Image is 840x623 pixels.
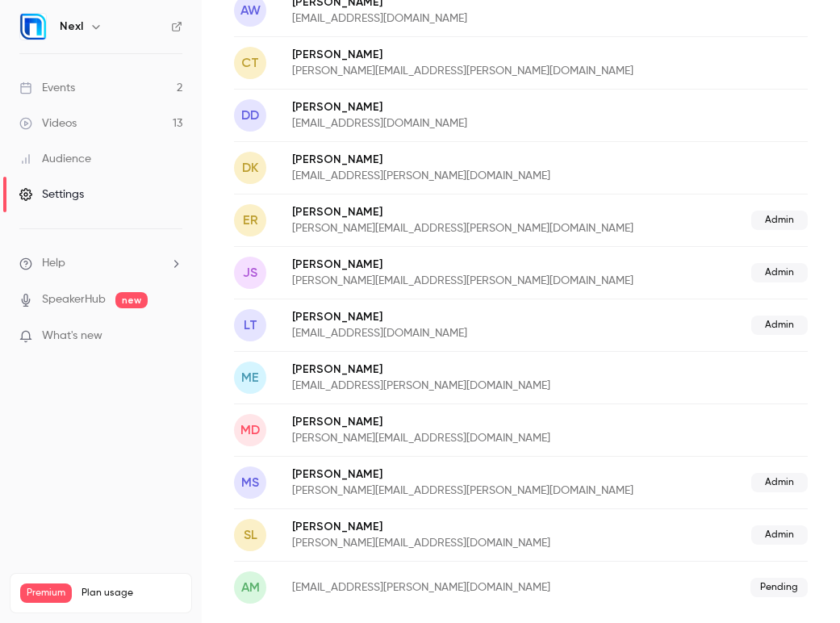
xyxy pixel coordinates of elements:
span: ME [241,368,259,387]
span: Pending [750,578,808,597]
p: [PERSON_NAME] [292,519,651,535]
p: [PERSON_NAME][EMAIL_ADDRESS][PERSON_NAME][DOMAIN_NAME] [292,483,692,499]
span: LT [244,316,257,335]
span: SL [244,525,257,545]
span: Premium [20,583,72,603]
p: [PERSON_NAME] [292,466,692,483]
span: Admin [751,473,808,492]
p: [PERSON_NAME] [292,309,609,325]
div: Videos [19,115,77,132]
div: Audience [19,151,91,167]
h6: Nexl [60,19,83,35]
p: [PERSON_NAME][EMAIL_ADDRESS][PERSON_NAME][DOMAIN_NAME] [292,273,692,289]
span: DK [242,158,258,178]
p: [EMAIL_ADDRESS][PERSON_NAME][DOMAIN_NAME] [292,378,679,394]
span: Admin [751,525,808,545]
p: [PERSON_NAME][EMAIL_ADDRESS][PERSON_NAME][DOMAIN_NAME] [292,63,721,79]
p: [PERSON_NAME] [292,414,679,430]
p: [EMAIL_ADDRESS][DOMAIN_NAME] [292,10,637,27]
div: Settings [19,186,84,203]
p: [PERSON_NAME][EMAIL_ADDRESS][DOMAIN_NAME] [292,430,679,446]
span: new [115,292,148,308]
span: Help [42,255,65,272]
a: SpeakerHub [42,291,106,308]
p: [EMAIL_ADDRESS][PERSON_NAME][DOMAIN_NAME] [292,168,679,184]
p: [PERSON_NAME][EMAIL_ADDRESS][PERSON_NAME][DOMAIN_NAME] [292,220,692,236]
p: [EMAIL_ADDRESS][DOMAIN_NAME] [292,115,637,132]
p: [PERSON_NAME] [292,99,637,115]
span: Plan usage [81,587,182,600]
span: MD [240,420,260,440]
span: Admin [751,211,808,230]
span: am [241,578,260,597]
div: Events [19,80,75,96]
p: [PERSON_NAME][EMAIL_ADDRESS][DOMAIN_NAME] [292,535,651,551]
p: [PERSON_NAME] [292,47,721,63]
span: What's new [42,328,102,345]
span: Admin [751,316,808,335]
p: [PERSON_NAME] [292,257,692,273]
span: AW [240,1,261,20]
span: Admin [751,263,808,282]
span: ER [243,211,258,230]
span: MS [241,473,259,492]
p: [PERSON_NAME] [292,204,692,220]
li: help-dropdown-opener [19,255,182,272]
span: CT [241,53,259,73]
span: DD [241,106,259,125]
p: [PERSON_NAME] [292,362,679,378]
p: [PERSON_NAME] [292,152,679,168]
p: [EMAIL_ADDRESS][PERSON_NAME][DOMAIN_NAME] [292,579,650,596]
span: JS [243,263,257,282]
img: Nexl [20,14,46,40]
p: [EMAIL_ADDRESS][DOMAIN_NAME] [292,325,609,341]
